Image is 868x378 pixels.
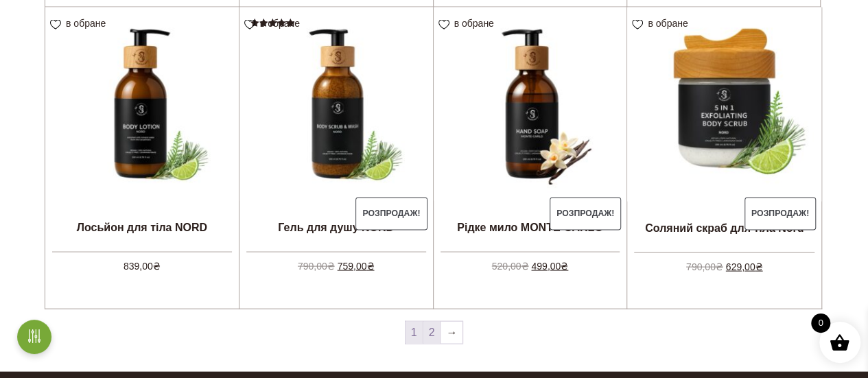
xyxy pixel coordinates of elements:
[66,18,106,29] span: в обране
[45,8,239,274] a: Лосьйон для тіла NORD 839,00₴
[406,322,423,344] span: 1
[632,20,643,30] img: unfavourite.svg
[492,261,529,272] bdi: 520,00
[260,18,300,29] span: в обране
[438,20,449,30] img: unfavourite.svg
[434,8,627,274] a: Розпродаж! Рідке мило MONTE-CARLO
[45,211,239,245] h2: Лосьйон для тіла NORD
[726,261,763,272] bdi: 629,00
[327,261,335,272] span: ₴
[627,8,821,274] a: Розпродаж! Соляний скраб для тіла Nord
[239,8,433,274] a: Розпродаж! Гель для душу NORDОцінено в 5.00 з 5
[550,198,622,231] span: Розпродаж!
[755,261,762,272] span: ₴
[298,261,335,272] bdi: 790,00
[716,261,723,272] span: ₴
[244,18,305,29] a: в обране
[811,314,830,333] span: 0
[366,261,374,272] span: ₴
[686,261,723,272] bdi: 790,00
[521,261,528,272] span: ₴
[239,211,433,245] h2: Гель для душу NORD
[454,18,494,29] span: в обране
[632,18,692,29] a: в обране
[50,20,61,30] img: unfavourite.svg
[244,20,255,30] img: unfavourite.svg
[124,261,161,272] bdi: 839,00
[50,18,110,29] a: в обране
[744,198,817,231] span: Розпродаж!
[153,261,161,272] span: ₴
[561,261,568,272] span: ₴
[434,211,627,245] h2: Рідке мило MONTE-CARLO
[627,211,821,246] h2: Соляний скраб для тіла Nord
[648,18,688,29] span: в обране
[441,322,462,344] a: →
[438,18,499,29] a: в обране
[531,261,568,272] bdi: 499,00
[338,261,375,272] bdi: 759,00
[355,198,427,231] span: Розпродаж!
[423,322,441,344] a: 2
